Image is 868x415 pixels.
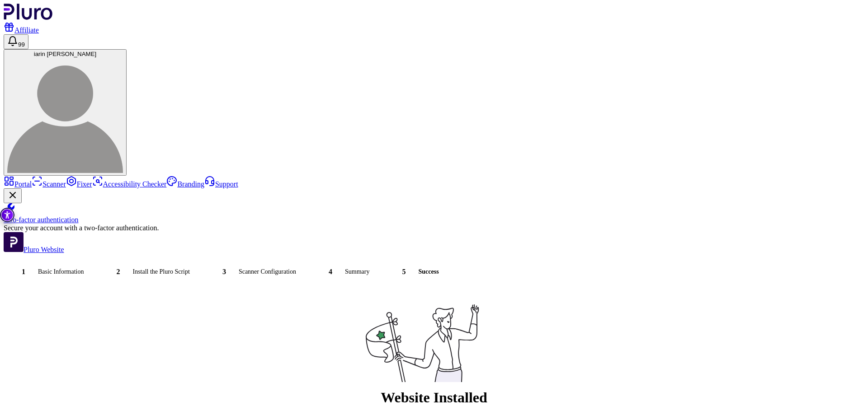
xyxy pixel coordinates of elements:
aside: Sidebar menu [4,176,864,254]
a: Portal [4,180,32,188]
a: Scanner [32,180,66,188]
div: 1 [14,263,33,281]
div: Secure your account with a two-factor authentication. [4,224,864,232]
div: Basic Information [38,267,84,276]
h1: Website Installed [381,389,487,406]
div: 3 [215,263,233,281]
a: Accessibility Checker [92,180,167,188]
div: Success [418,267,439,276]
span: 99 [18,41,25,48]
a: Affiliate [4,26,39,34]
a: Support [204,180,238,188]
a: Branding [166,180,204,188]
div: 5 [395,263,413,281]
button: Close Two-factor authentication notification [4,188,22,203]
div: Summary [345,267,369,276]
a: Fixer [66,180,92,188]
div: Install the Pluro Script [132,267,189,276]
div: Two-factor authentication [4,216,864,224]
div: Scanner Configuration [239,267,296,276]
a: Open Pluro Website [4,246,64,253]
div: 2 [109,263,127,281]
img: iarin frenkel [7,57,123,173]
a: Two-factor authentication [4,203,864,224]
button: iarin [PERSON_NAME]iarin frenkel [4,49,127,176]
span: iarin [PERSON_NAME] [34,51,97,57]
div: 4 [321,263,340,281]
button: Open notifications, you have 101 new notifications [4,34,28,49]
a: Logo [4,14,53,21]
